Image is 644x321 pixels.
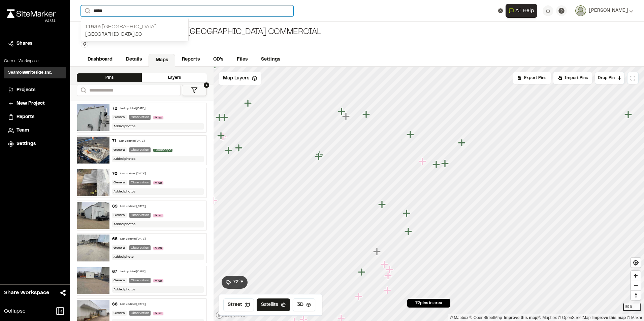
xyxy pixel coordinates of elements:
[565,75,588,81] span: Import Pins
[233,279,244,286] span: 72 ° F
[223,298,254,311] button: Street
[315,152,324,161] div: Map marker
[77,169,109,196] img: file
[575,5,633,16] button: [PERSON_NAME]
[142,73,207,82] div: Layers
[153,247,163,250] span: Misc
[112,278,127,283] div: General
[504,315,537,320] a: Map feedback
[235,144,244,152] div: Map marker
[405,227,413,236] div: Map marker
[17,100,45,107] span: New Project
[112,147,127,152] div: General
[589,7,628,14] span: [PERSON_NAME]
[112,213,127,218] div: General
[81,20,188,41] a: 11933 [GEOGRAPHIC_DATA][GEOGRAPHIC_DATA],SC
[204,82,209,88] span: 1
[17,40,32,47] span: Shares
[7,18,56,24] div: Oh geez...please don't...
[112,138,117,144] div: 71
[8,100,62,107] a: New Project
[85,23,184,31] p: [GEOGRAPHIC_DATA]
[378,200,387,209] div: Map marker
[182,85,207,96] button: 1
[4,289,49,297] span: Share Workspace
[293,298,315,311] button: 3D
[506,4,537,18] button: Open AI Assistant
[129,213,151,218] div: Observation
[120,172,146,176] div: Last updated [DATE]
[254,53,287,66] a: Settings
[77,137,109,164] img: file
[129,245,151,250] div: Observation
[355,292,364,301] div: Map marker
[338,107,347,116] div: Map marker
[153,181,163,184] span: Misc
[112,254,204,260] div: Added photo
[384,272,393,280] div: Map marker
[17,86,35,94] span: Projects
[221,113,229,122] div: Map marker
[407,130,415,139] div: Map marker
[244,99,253,108] div: Map marker
[631,281,641,290] span: Zoom out
[77,73,142,82] div: Pins
[631,271,641,281] span: Zoom in
[129,278,151,283] div: Observation
[153,279,163,282] span: Misc
[553,72,592,84] div: Import Pins into your project
[206,53,230,66] a: CD's
[120,237,146,241] div: Last updated [DATE]
[538,315,557,320] a: Mapbox
[217,132,226,140] div: Map marker
[415,300,442,306] span: 72 pins in area
[129,115,151,120] div: Observation
[112,204,118,210] div: 69
[120,270,146,274] div: Last updated [DATE]
[112,115,127,120] div: General
[210,196,219,205] div: Map marker
[112,236,118,242] div: 68
[403,209,412,218] div: Map marker
[112,311,127,316] div: General
[17,113,34,121] span: Reports
[112,245,127,250] div: General
[631,290,641,300] button: Reset bearing to north
[85,25,101,29] span: 11933
[153,116,163,119] span: Misc
[8,86,62,94] a: Projects
[112,171,118,177] div: 70
[112,156,204,162] div: Added photos
[112,269,117,275] div: 67
[81,40,88,48] button: Edit Tags
[81,5,93,16] button: Search
[222,276,248,289] button: 72°F
[458,139,467,147] div: Map marker
[81,27,321,38] div: SEE [PERSON_NAME][GEOGRAPHIC_DATA] Commercial
[120,107,146,111] div: Last updated [DATE]
[129,311,151,316] div: Observation
[175,53,206,66] a: Reports
[498,8,503,13] button: Clear text
[362,110,371,119] div: Map marker
[77,235,109,261] img: file
[77,267,109,294] img: file
[623,304,641,311] div: 50 ft
[119,53,149,66] a: Details
[432,160,441,169] div: Map marker
[112,301,118,308] div: 66
[17,127,29,134] span: Team
[386,265,395,274] div: Map marker
[211,61,220,69] div: Map marker
[4,58,66,64] p: Current Workspace
[112,221,204,227] div: Added photos
[77,85,89,96] button: Search
[153,149,172,152] span: Landscape
[153,312,163,315] span: Misc
[216,311,245,319] a: Mapbox logo
[153,214,163,217] span: Misc
[8,113,62,121] a: Reports
[225,146,233,155] div: Map marker
[81,53,119,66] a: Dashboard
